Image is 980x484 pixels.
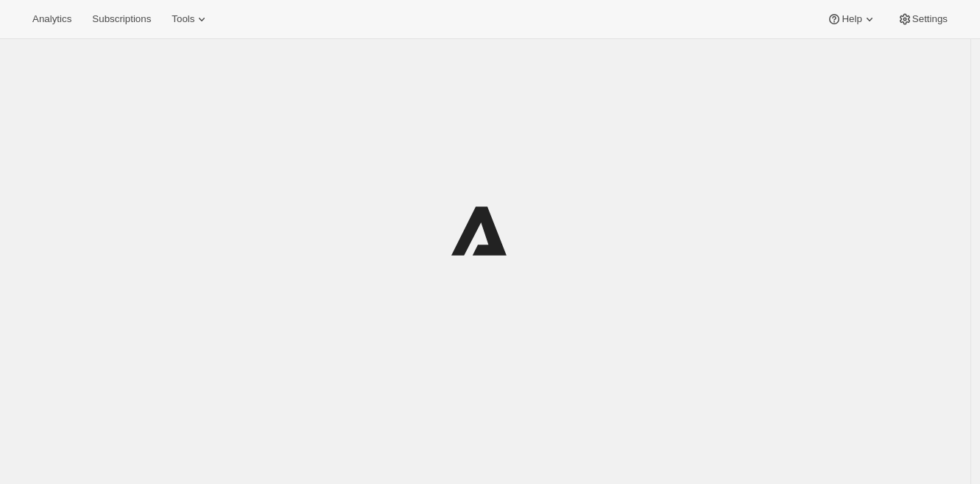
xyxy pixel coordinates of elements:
button: Analytics [24,9,80,29]
button: Subscriptions [83,9,160,29]
span: Tools [172,13,194,25]
span: Settings [912,13,948,25]
span: Help [842,13,861,25]
button: Settings [889,9,956,29]
button: Help [818,9,885,29]
span: Subscriptions [92,13,151,25]
span: Analytics [32,13,71,25]
button: Tools [163,9,218,29]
